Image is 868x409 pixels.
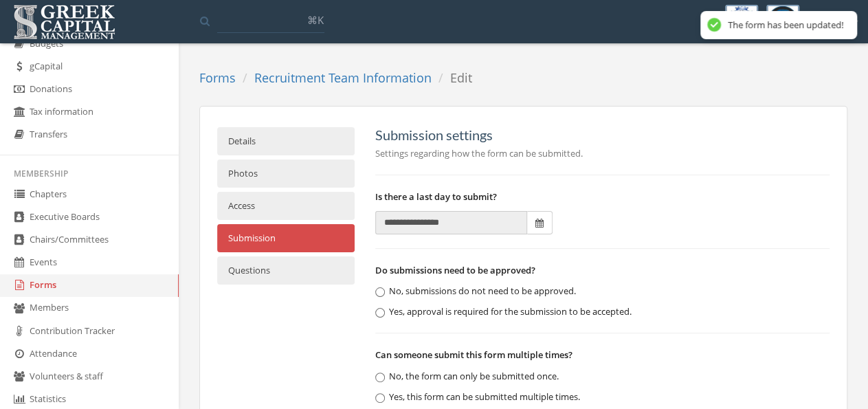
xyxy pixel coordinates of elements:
[217,127,355,155] a: Details
[217,224,355,252] a: Submission
[199,69,236,86] a: Forms
[375,127,830,142] h5: Submission settings
[375,287,385,297] input: No, submissions do not need to be approved.
[375,370,559,384] label: No, the form can only be submitted once.
[217,192,355,220] a: Access
[375,393,385,403] input: Yes, this form can be submitted multiple times.
[375,390,580,404] label: Yes, this form can be submitted multiple times.
[217,159,355,188] a: Photos
[375,263,830,278] p: Do submissions need to be approved?
[307,13,324,27] span: ⌘K
[808,5,858,28] div: B Saha
[375,308,385,318] input: Yes, approval is required for the submission to be accepted.
[254,69,432,86] a: Recruitment Team Information
[375,347,830,362] p: Can someone submit this form multiple times?
[375,146,830,161] p: Settings regarding how the form can be submitted.
[375,189,830,204] p: Is there a last day to submit?
[375,373,385,382] input: No, the form can only be submitted once.
[375,305,632,319] label: Yes, approval is required for the submission to be accepted.
[375,285,576,298] label: No, submissions do not need to be approved.
[432,69,472,87] li: Edit
[728,19,843,31] div: The form has been updated!
[217,256,355,285] a: Questions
